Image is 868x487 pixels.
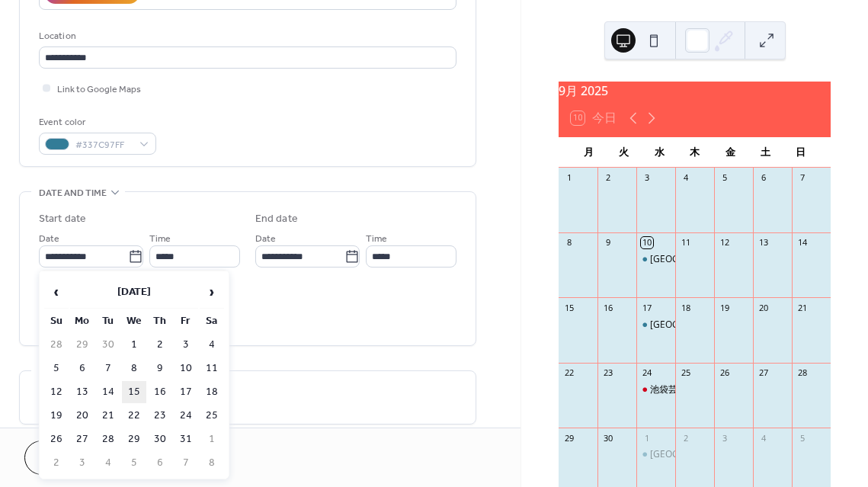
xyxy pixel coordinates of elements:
div: 水 [642,137,677,168]
td: 7 [96,357,120,380]
div: 1 [641,432,652,444]
div: 20 [757,302,769,313]
div: 池袋芸劇M3 [636,383,675,396]
td: 15 [122,381,146,403]
td: 4 [200,334,224,356]
div: 28 [796,367,808,379]
span: Time [366,231,387,247]
td: 21 [96,405,120,427]
div: 21 [796,302,808,313]
div: 金 [713,137,748,168]
div: [GEOGRAPHIC_DATA][PERSON_NAME] [650,319,814,332]
div: 7 [796,172,808,184]
div: 4 [680,172,691,184]
td: 17 [174,381,198,403]
td: 26 [44,428,69,450]
td: 8 [122,357,146,380]
div: 日 [783,137,818,168]
div: 17 [641,302,652,313]
div: 池袋芸劇M3 [650,383,700,396]
div: 25 [680,367,691,379]
div: 23 [602,367,613,379]
span: Date and time [39,185,107,201]
th: Th [148,310,172,332]
td: 28 [96,428,120,450]
td: 7 [174,452,198,474]
td: 24 [174,405,198,427]
td: 25 [200,405,224,427]
td: 2 [148,334,172,356]
div: 19 [719,302,730,313]
td: 6 [70,357,94,380]
div: 11 [680,237,691,248]
div: 12 [719,237,730,248]
th: Mo [70,310,94,332]
div: 14 [796,237,808,248]
div: Start date [39,211,86,227]
td: 3 [70,452,94,474]
span: Date [39,231,59,247]
td: 1 [200,428,224,450]
td: 31 [174,428,198,450]
div: 13 [757,237,769,248]
td: 11 [200,357,224,380]
div: Event color [39,114,153,130]
th: Sa [200,310,224,332]
td: 5 [44,357,69,380]
span: Link to Google Maps [57,82,141,98]
div: 10 [641,237,652,248]
td: 2 [44,452,69,474]
td: 28 [44,334,69,356]
div: 6 [757,172,769,184]
td: 8 [200,452,224,474]
div: 5 [719,172,730,184]
span: ‹ [45,277,68,307]
th: Fr [174,310,198,332]
div: 3 [641,172,652,184]
div: 中目黒GTプラザホール [636,448,675,461]
div: 中目黒GTプラザホール [636,319,675,332]
td: 18 [200,381,224,403]
td: 19 [44,405,69,427]
td: 23 [148,405,172,427]
td: 4 [96,452,120,474]
div: 9月 2025 [559,82,831,100]
div: 27 [757,367,769,379]
div: 18 [680,302,691,313]
div: 16 [602,302,613,313]
div: [GEOGRAPHIC_DATA][PERSON_NAME] [650,253,814,266]
div: End date [255,211,298,227]
div: 4 [757,432,769,444]
td: 9 [148,357,172,380]
div: 1 [563,172,575,184]
td: 12 [44,381,69,403]
div: 2 [602,172,613,184]
td: 1 [122,334,146,356]
div: 月 [571,137,606,168]
div: 3 [719,432,730,444]
td: 3 [174,334,198,356]
div: 26 [719,367,730,379]
td: 30 [96,334,120,356]
div: 中目黒GTプラザホール [636,253,675,266]
td: 10 [174,357,198,380]
td: 27 [70,428,94,450]
div: 2 [680,432,691,444]
td: 29 [70,334,94,356]
button: Cancel [24,441,118,475]
div: 5 [796,432,808,444]
span: Time [149,231,171,247]
td: 16 [148,381,172,403]
div: 22 [563,367,575,379]
td: 13 [70,381,94,403]
td: 14 [96,381,120,403]
td: 29 [122,428,146,450]
div: 8 [563,237,575,248]
td: 20 [70,405,94,427]
td: 30 [148,428,172,450]
th: [DATE] [70,276,198,309]
div: 9 [602,237,613,248]
th: Tu [96,310,120,332]
span: #337C97FF [75,137,132,153]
